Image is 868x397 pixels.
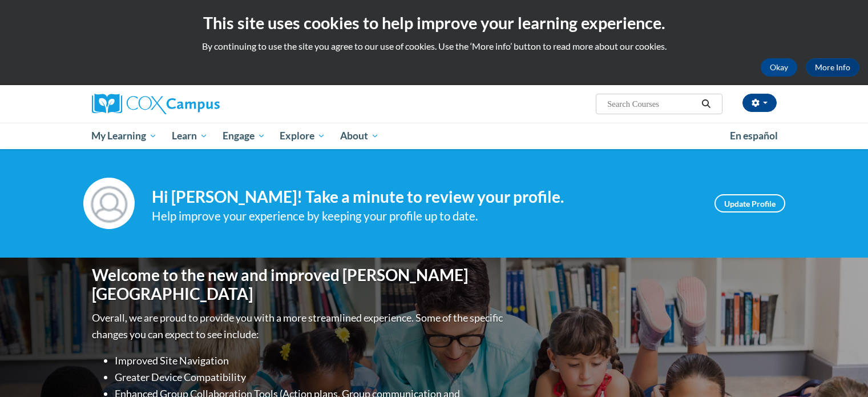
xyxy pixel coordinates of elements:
input: Search Courses [606,97,697,111]
button: Okay [761,58,797,77]
a: More Info [806,58,859,77]
li: Improved Site Navigation [115,352,506,369]
p: Overall, we are proud to provide you with a more streamlined experience. Some of the specific cha... [92,310,506,343]
a: About [333,123,386,149]
img: Profile Image [83,178,135,229]
iframe: Button to launch messaging window [822,351,859,388]
h2: This site uses cookies to help improve your learning experience. [9,11,859,34]
span: About [340,129,379,143]
div: Help improve your experience by keeping your profile up to date. [152,207,697,226]
a: Cox Campus [92,94,309,114]
button: Account Settings [742,94,777,112]
a: Engage [215,123,273,149]
a: Explore [272,123,333,149]
span: Explore [280,129,325,143]
a: My Learning [84,123,165,149]
span: Engage [223,129,265,143]
h4: Hi [PERSON_NAME]! Take a minute to review your profile. [152,187,697,207]
span: En español [730,130,778,142]
a: En español [722,124,785,148]
img: Cox Campus [92,94,220,114]
li: Greater Device Compatibility [115,369,506,386]
a: Update Profile [714,194,785,212]
span: Learn [172,129,208,143]
span: My Learning [91,129,157,143]
p: By continuing to use the site you agree to our use of cookies. Use the ‘More info’ button to read... [9,40,859,53]
h1: Welcome to the new and improved [PERSON_NAME][GEOGRAPHIC_DATA] [92,266,506,304]
div: Main menu [75,123,794,149]
a: Learn [164,123,215,149]
button: Search [697,97,714,111]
